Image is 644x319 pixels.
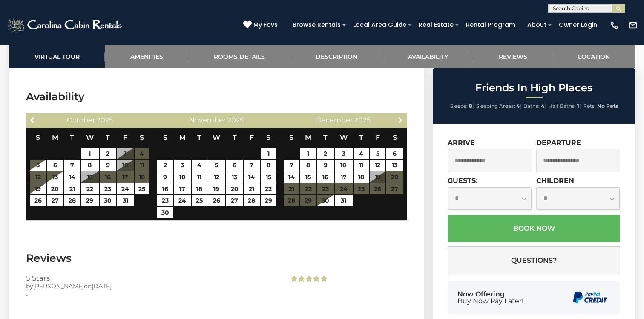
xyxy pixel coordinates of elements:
a: 18 [192,183,207,194]
label: Children [536,177,574,185]
a: 13 [386,160,403,171]
span: My Favs [253,20,278,29]
a: 5 [370,148,385,159]
a: 1 [300,148,316,159]
a: 7 [284,160,299,171]
div: by on [26,282,276,290]
span: October [67,116,95,124]
a: Browse Rentals [288,18,345,32]
span: Friday [123,133,127,142]
span: Tuesday [70,133,74,142]
a: 9 [317,160,334,171]
span: Saturday [140,133,144,142]
a: Location [552,45,635,68]
span: Thursday [106,133,110,142]
a: 13 [226,171,243,183]
span: Saturday [266,133,270,142]
img: White-1-2.png [6,17,124,34]
a: 31 [117,195,134,206]
a: 29 [261,195,276,206]
a: 26 [30,195,46,206]
li: | [523,101,546,112]
span: [DATE] [92,282,112,290]
a: 1 [81,148,99,159]
a: 19 [30,183,46,194]
a: Next [395,114,406,125]
span: Sunday [163,133,167,142]
a: 14 [64,171,80,183]
span: Friday [250,133,254,142]
a: Rental Program [462,18,519,32]
a: 6 [386,148,403,159]
a: 15 [300,171,316,183]
a: 25 [135,183,150,194]
a: 2 [100,148,116,159]
a: 17 [335,171,353,183]
a: 16 [157,183,173,194]
div: - [26,290,276,299]
a: Virtual Tour [9,45,105,68]
label: Departure [536,139,581,147]
a: 18 [354,171,369,183]
span: Half Baths: [548,103,576,109]
a: 1 [261,148,276,159]
strong: 1 [577,103,579,109]
a: 26 [207,195,225,206]
a: 7 [244,160,259,171]
span: Tuesday [197,133,201,142]
a: 8 [300,160,316,171]
a: Real Estate [414,18,458,32]
a: 2 [317,148,334,159]
strong: 8 [469,103,472,109]
span: Sleeps: [450,103,468,109]
label: Arrive [448,139,475,147]
a: My Favs [243,20,280,30]
a: Local Area Guide [349,18,411,32]
a: 5 [207,160,225,171]
img: phone-regular-white.png [610,20,619,30]
span: Pets: [583,103,596,109]
a: About [523,18,551,32]
span: [PERSON_NAME] [33,282,84,290]
a: 9 [100,160,116,171]
span: Baths: [523,103,540,109]
span: Friday [376,133,380,142]
span: November [189,116,226,124]
a: 6 [226,160,243,171]
a: 29 [81,195,99,206]
a: 19 [207,183,225,194]
span: Wednesday [86,133,94,142]
a: 14 [284,171,299,183]
span: Tuesday [323,133,328,142]
a: 22 [261,183,276,194]
a: 4 [354,148,369,159]
a: Rooms Details [188,45,290,68]
span: 2025 [97,116,113,124]
a: 31 [335,195,353,206]
h2: Friends In High Places [435,82,633,93]
div: Now Offering [457,291,523,304]
strong: 4 [541,103,544,109]
a: 4 [192,160,207,171]
a: 12 [370,160,385,171]
label: Guests: [448,177,477,185]
a: 3 [174,160,191,171]
a: 8 [261,160,276,171]
h3: 5 Stars [26,274,276,282]
li: | [476,101,521,112]
a: 24 [174,195,191,206]
span: Thursday [359,133,363,142]
img: mail-regular-white.png [628,20,638,30]
a: 16 [317,171,334,183]
a: 20 [226,183,243,194]
span: Monday [305,133,311,142]
span: Monday [52,133,58,142]
a: 24 [117,183,134,194]
a: 23 [157,195,173,206]
a: 10 [335,160,353,171]
span: Monday [179,133,186,142]
a: 28 [64,195,80,206]
a: 13 [47,171,63,183]
a: 23 [100,183,116,194]
a: 25 [192,195,207,206]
